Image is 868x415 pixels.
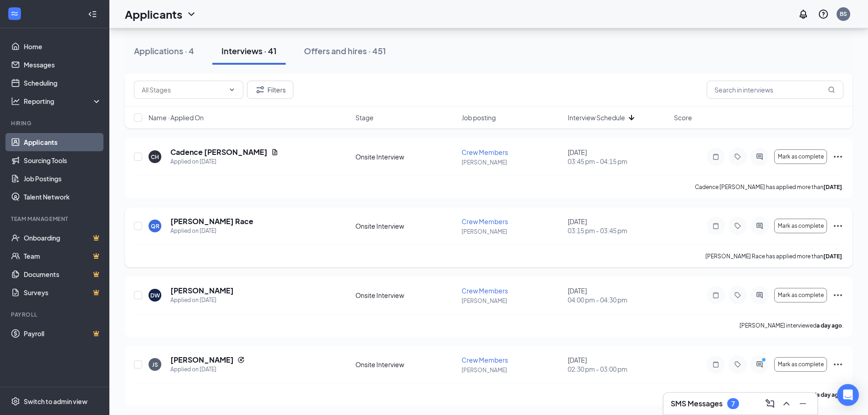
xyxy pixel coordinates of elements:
[462,228,562,236] p: [PERSON_NAME]
[798,9,809,20] svg: Notifications
[568,157,668,166] span: 03:45 pm - 04:15 pm
[710,153,721,160] svg: Note
[568,364,668,374] span: 02:30 pm - 03:00 pm
[24,97,102,106] div: Reporting
[774,357,827,372] button: Mark as complete
[355,113,374,122] span: Stage
[710,361,721,368] svg: Note
[754,361,765,368] svg: ActiveChat
[774,219,827,233] button: Mark as complete
[778,223,824,229] span: Mark as complete
[355,291,456,300] div: Onsite Interview
[568,217,668,235] div: [DATE]
[796,396,810,411] button: Minimize
[355,360,456,369] div: Onsite Interview
[740,322,843,329] p: [PERSON_NAME] interviewed .
[754,153,765,160] svg: ActiveChat
[24,169,102,188] a: Job Postings
[24,229,102,247] a: OnboardingCrown
[24,397,87,406] div: Switch to admin view
[24,56,102,74] a: Messages
[125,6,182,22] h1: Applicants
[674,113,692,122] span: Score
[462,356,508,364] span: Crew Members
[731,400,735,408] div: 7
[88,10,97,19] svg: Collapse
[832,220,843,231] svg: Ellipses
[170,355,234,365] h5: [PERSON_NAME]
[152,361,158,369] div: JS
[24,151,102,169] a: Sourcing Tools
[823,184,842,190] b: [DATE]
[170,226,253,236] div: Applied on [DATE]
[150,292,160,299] div: DW
[740,391,843,399] p: [PERSON_NAME] interviewed .
[462,113,496,122] span: Job posting
[828,86,835,93] svg: MagnifyingGlass
[568,295,668,304] span: 04:00 pm - 04:30 pm
[24,188,102,206] a: Talent Network
[462,148,508,156] span: Crew Members
[355,221,456,231] div: Onsite Interview
[462,287,508,295] span: Crew Members
[170,147,267,157] h5: Cadence [PERSON_NAME]
[778,292,824,298] span: Mark as complete
[228,86,236,93] svg: ChevronDown
[832,359,843,370] svg: Ellipses
[170,286,234,296] h5: [PERSON_NAME]
[778,154,824,160] span: Mark as complete
[170,157,278,166] div: Applied on [DATE]
[247,81,293,99] button: Filter Filters
[237,356,245,364] svg: Reapply
[568,355,668,374] div: [DATE]
[24,133,102,151] a: Applicants
[763,396,777,411] button: ComposeMessage
[710,292,721,299] svg: Note
[24,37,102,56] a: Home
[271,149,278,156] svg: Document
[710,222,721,230] svg: Note
[170,216,253,226] h5: [PERSON_NAME] Race
[11,215,100,223] div: Team Management
[134,45,194,56] div: Applications · 4
[24,74,102,92] a: Scheduling
[705,252,843,260] p: [PERSON_NAME] Race has applied more than .
[832,290,843,301] svg: Ellipses
[186,9,197,20] svg: ChevronDown
[142,85,225,95] input: All Stages
[840,10,847,18] div: BS
[778,361,824,368] span: Mark as complete
[837,384,859,406] div: Open Intercom Messenger
[732,361,743,368] svg: Tag
[626,112,637,123] svg: ArrowDown
[462,159,562,166] p: [PERSON_NAME]
[355,152,456,161] div: Onsite Interview
[817,391,842,398] b: a day ago
[797,398,808,409] svg: Minimize
[568,286,668,304] div: [DATE]
[255,84,266,95] svg: Filter
[568,226,668,235] span: 03:15 pm - 03:45 pm
[671,399,723,409] h3: SMS Messages
[760,357,770,364] svg: PrimaryDot
[170,365,245,374] div: Applied on [DATE]
[10,9,19,18] svg: WorkstreamLogo
[568,113,625,122] span: Interview Schedule
[832,151,843,162] svg: Ellipses
[765,398,776,409] svg: ComposeMessage
[11,311,100,318] div: Payroll
[781,398,792,409] svg: ChevronUp
[462,297,562,305] p: [PERSON_NAME]
[695,183,843,191] p: Cadence [PERSON_NAME] has applied more than .
[11,397,20,406] svg: Settings
[151,222,159,230] div: QR
[732,292,743,299] svg: Tag
[24,265,102,283] a: DocumentsCrown
[462,217,508,225] span: Crew Members
[149,113,204,122] span: Name · Applied On
[221,45,277,56] div: Interviews · 41
[151,153,159,161] div: CH
[24,324,102,343] a: PayrollCrown
[732,222,743,230] svg: Tag
[779,396,794,411] button: ChevronUp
